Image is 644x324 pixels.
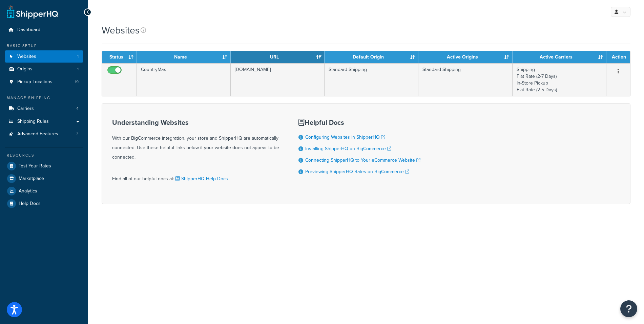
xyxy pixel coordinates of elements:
td: Standard Shipping [418,63,512,96]
span: Origins [17,66,33,72]
div: Manage Shipping [5,95,83,101]
a: Shipping Rules [5,115,83,128]
a: Help Docs [5,198,83,210]
a: Configuring Websites in ShipperHQ [305,134,385,141]
h3: Understanding Websites [112,119,282,126]
div: Find all of our helpful docs at: [112,169,282,184]
a: Connecting ShipperHQ to Your eCommerce Website [305,157,420,164]
span: 4 [76,106,79,112]
a: Advanced Features 3 [5,128,83,140]
a: Test Your Rates [5,160,83,172]
span: 19 [75,79,79,85]
li: Advanced Features [5,128,83,140]
div: With our BigCommerce integration, your store and ShipperHQ are automatically connected. Use these... [112,119,282,162]
li: Carriers [5,102,83,115]
a: Dashboard [5,24,83,36]
li: Websites [5,50,83,63]
a: Carriers 4 [5,102,83,115]
th: Default Origin: activate to sort column ascending [325,51,418,63]
span: Websites [17,54,36,60]
span: 1 [77,54,79,60]
span: 3 [76,131,79,137]
span: Advanced Features [17,131,58,137]
a: Installing ShipperHQ on BigCommerce [305,145,391,152]
button: Open Resource Center [620,300,637,317]
a: ShipperHQ Home [7,5,58,19]
span: Carriers [17,106,34,112]
div: Basic Setup [5,43,83,49]
td: Shipping Flat Rate (2-7 Days) In-Store Pickup Flat Rate (2-5 Days) [513,63,606,96]
th: Status: activate to sort column ascending [102,51,137,63]
a: Marketplace [5,172,83,185]
td: Standard Shipping [325,63,418,96]
h3: Helpful Docs [298,119,420,126]
th: Active Carriers: activate to sort column ascending [513,51,606,63]
span: Analytics [19,188,37,194]
span: Help Docs [19,201,41,207]
span: 1 [77,66,79,72]
span: Shipping Rules [17,119,49,124]
span: Pickup Locations [17,79,53,85]
span: Dashboard [17,27,40,33]
a: Analytics [5,185,83,197]
a: Origins 1 [5,63,83,75]
h1: Websites [102,24,140,37]
th: Action [606,51,630,63]
td: CountryMax [137,63,231,96]
a: ShipperHQ Help Docs [174,175,228,182]
div: Resources [5,153,83,158]
td: [DOMAIN_NAME] [231,63,325,96]
a: Websites 1 [5,50,83,63]
a: Previewing ShipperHQ Rates on BigCommerce [305,168,409,175]
th: URL: activate to sort column ascending [231,51,325,63]
span: Test Your Rates [19,163,51,169]
th: Active Origins: activate to sort column ascending [418,51,512,63]
th: Name: activate to sort column ascending [137,51,231,63]
li: Origins [5,63,83,75]
li: Pickup Locations [5,76,83,88]
a: Pickup Locations 19 [5,76,83,88]
span: Marketplace [19,176,44,182]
